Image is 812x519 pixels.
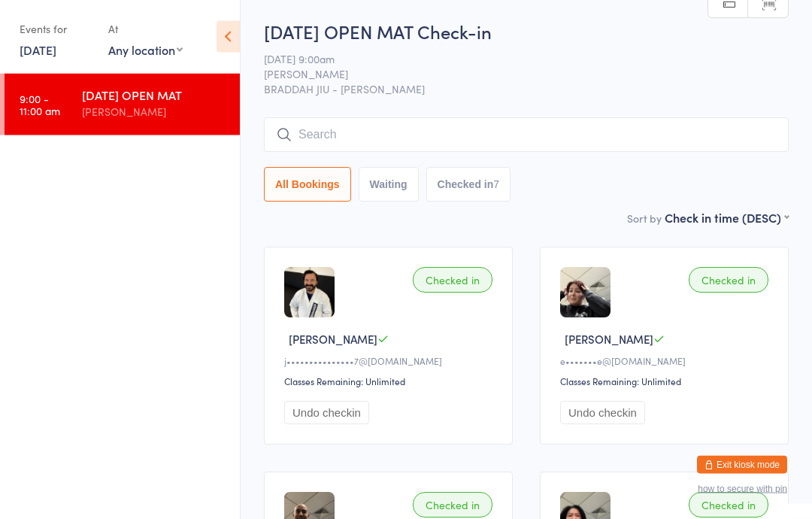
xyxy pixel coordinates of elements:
[289,332,377,348] span: [PERSON_NAME]
[689,268,768,293] div: Checked in
[665,210,789,226] div: Check in time (DESC)
[284,268,335,318] img: image1722391074.png
[565,332,653,348] span: [PERSON_NAME]
[426,168,511,202] button: Checked in7
[264,118,789,153] input: Search
[359,168,419,202] button: Waiting
[264,82,789,97] span: BRADDAH JIU - [PERSON_NAME]
[413,268,492,293] div: Checked in
[264,52,765,67] span: [DATE] 9:00am
[493,179,499,191] div: 7
[82,86,227,103] div: [DATE] OPEN MAT
[697,456,787,474] button: Exit kiosk mode
[627,211,662,226] label: Sort by
[413,493,492,518] div: Checked in
[20,93,60,117] time: 9:00 - 11:00 am
[560,355,773,368] div: e•••••••
[560,402,645,425] button: Undo checkin
[108,17,183,41] div: At
[20,41,56,58] a: [DATE]
[698,484,787,494] button: how to secure with pin
[284,355,497,368] div: j•••••••••••••••
[108,41,183,58] div: Any location
[560,268,611,318] img: image1718915103.png
[20,17,93,41] div: Events for
[264,168,351,202] button: All Bookings
[689,493,768,518] div: Checked in
[284,402,369,425] button: Undo checkin
[560,375,773,388] div: Classes Remaining: Unlimited
[264,67,765,82] span: [PERSON_NAME]
[82,103,227,120] div: [PERSON_NAME]
[284,375,497,388] div: Classes Remaining: Unlimited
[264,20,789,44] h2: [DATE] OPEN MAT Check-in
[5,74,240,135] a: 9:00 -11:00 am[DATE] OPEN MAT[PERSON_NAME]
